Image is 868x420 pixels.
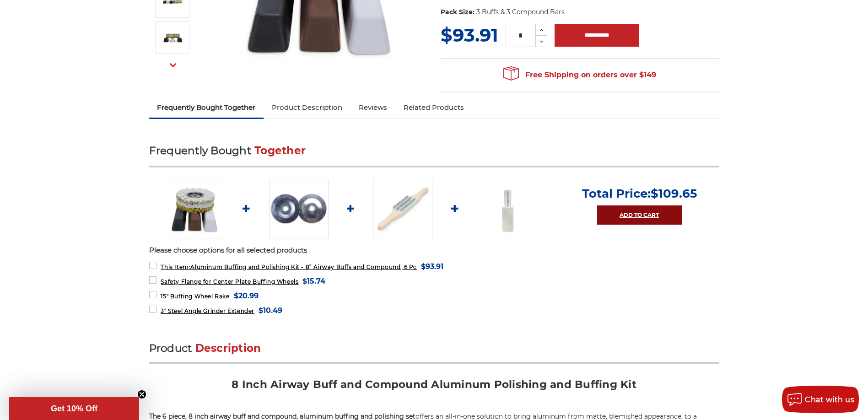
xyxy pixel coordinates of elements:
span: Aluminum Buffing and Polishing Kit - 8” Airway Buffs and Compound, 6 Pc [161,264,417,270]
a: Reviews [350,97,395,118]
p: Total Price: [582,186,697,201]
h2: 8 Inch Airway Buff and Compound Aluminum Polishing and Buffing Kit [149,377,719,398]
span: Frequently Bought [149,144,251,157]
button: Close teaser [137,390,146,399]
button: Chat with us [782,386,859,413]
a: Add to Cart [597,205,682,225]
span: $93.91 [441,24,498,46]
span: $20.99 [234,290,259,302]
dd: 3 Buffs & 3 Compound Bars [476,7,565,17]
a: Product Description [264,97,350,118]
span: $15.74 [302,275,325,287]
span: 15" Buffing Wheel Rake [161,293,229,300]
img: 8 inch airway buffing wheel and compound kit for aluminum [165,179,224,238]
span: Together [254,144,306,157]
span: Safety Flange for Center Plate Buffing Wheels [161,278,298,285]
img: Aluminum Buffing and Polishing Kit - 8” Airway Buffs and Compound, 6 Pc [161,26,184,49]
a: Related Products [395,97,472,118]
span: 3" Steel Angle Grinder Extender [161,307,254,314]
button: Next [162,55,184,75]
span: Description [195,342,261,355]
span: Chat with us [805,395,854,404]
strong: This Item: [161,264,190,270]
div: Get 10% OffClose teaser [9,397,139,420]
span: Product [149,342,192,355]
span: $109.65 [651,186,697,201]
dt: Pack Size: [441,7,474,17]
a: Frequently Bought Together [149,97,264,118]
p: Please choose options for all selected products [149,245,719,256]
span: $93.91 [421,260,443,273]
span: $10.49 [259,304,282,317]
span: Free Shipping on orders over $149 [503,66,656,84]
span: Get 10% Off [51,404,97,413]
